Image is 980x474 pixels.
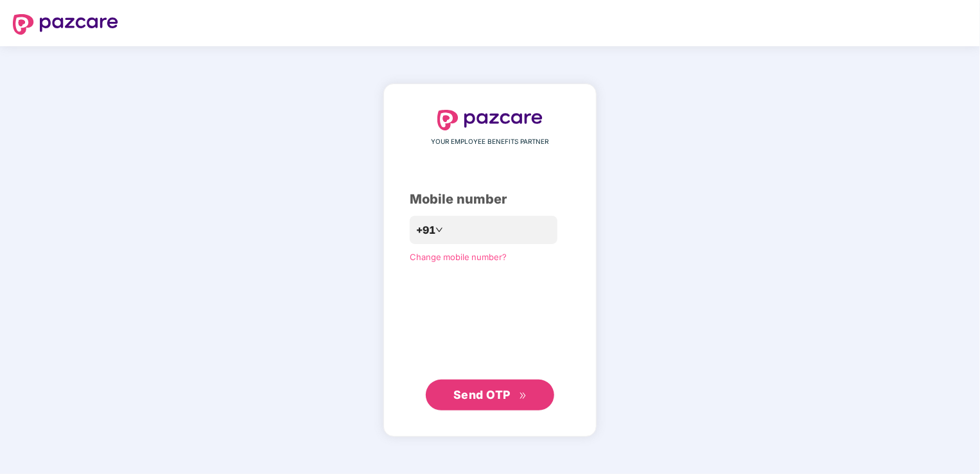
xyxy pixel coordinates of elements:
[410,252,507,262] a: Change mobile number?
[519,392,527,400] span: double-right
[426,380,554,410] button: Send OTPdouble-right
[435,226,443,234] span: down
[416,222,435,238] span: +91
[13,14,118,35] img: logo
[432,137,549,147] span: YOUR EMPLOYEE BENEFITS PARTNER
[410,189,570,209] div: Mobile number
[437,110,543,130] img: logo
[453,388,511,401] span: Send OTP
